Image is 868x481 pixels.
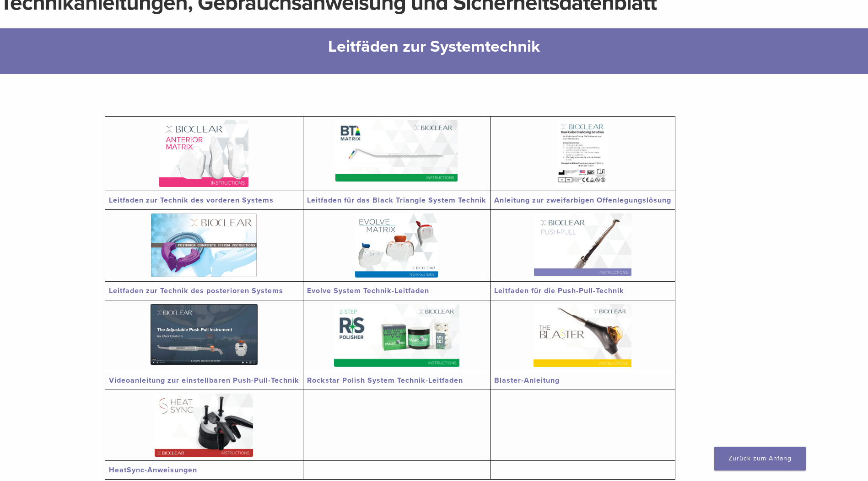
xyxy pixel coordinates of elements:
[109,465,197,475] a: HeatSync-Anweisungen
[109,376,299,385] a: Videoanleitung zur einstellbaren Push-Pull-Technik
[307,376,463,385] a: Rockstar Polish System Technik-Leitfaden
[109,196,274,205] a: Leitfaden zur Technik des vorderen Systems
[494,376,560,385] a: Blaster-Anleitung
[151,36,717,58] h2: Leitfäden zur Systemtechnik
[109,286,283,295] a: Leitfaden zur Technik des posterioren Systems
[307,286,429,295] a: Evolve System Technik-Leitfaden
[494,196,671,205] a: Anleitung zur zweifarbigen Offenlegungslösung
[307,196,486,205] a: Leitfaden für das Black Triangle System Technik
[714,447,806,470] a: Zurück zum Anfang
[494,286,624,295] a: Leitfaden für die Push-Pull-Technik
